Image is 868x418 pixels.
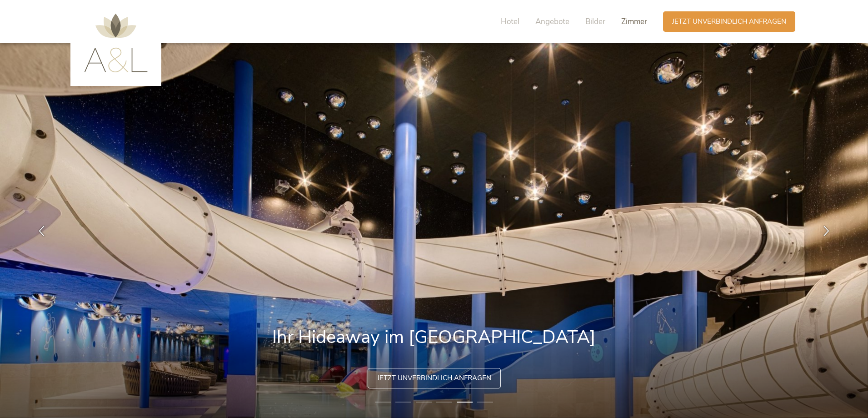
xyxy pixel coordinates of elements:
span: Jetzt unverbindlich anfragen [377,373,491,383]
img: AMONTI & LUNARIS Wellnessresort [84,14,148,72]
span: Zimmer [621,16,647,27]
span: Jetzt unverbindlich anfragen [672,17,786,26]
span: Bilder [585,16,605,27]
span: Hotel [501,16,519,27]
span: Angebote [535,16,569,27]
